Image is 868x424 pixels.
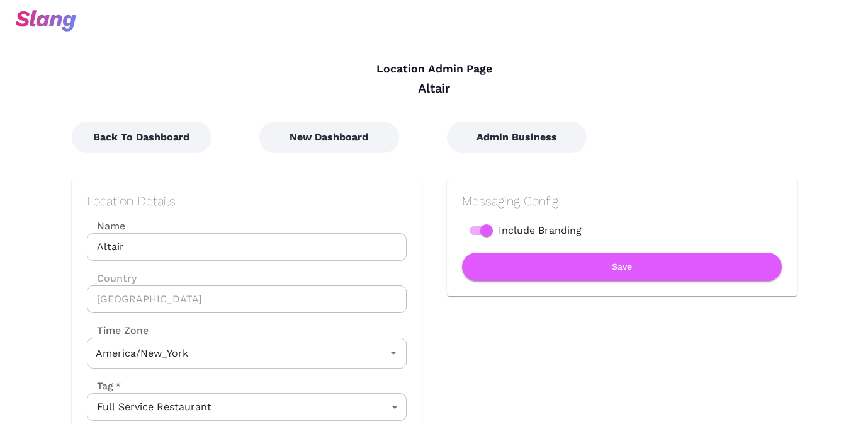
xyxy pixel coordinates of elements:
[462,253,782,281] button: Save
[447,122,587,153] button: Admin Business
[447,131,587,143] a: Admin Business
[259,122,399,153] button: New Dashboard
[72,62,797,76] h4: Location Admin Page
[87,323,407,338] label: Time Zone
[87,219,407,233] label: Name
[385,344,402,362] button: Open
[462,193,782,209] h2: Messaging Config
[15,10,76,32] img: svg+xml;base64,PHN2ZyB3aWR0aD0iOTciIGhlaWdodD0iMzQiIHZpZXdCb3g9IjAgMCA5NyAzNCIgZmlsbD0ibm9uZSIgeG...
[87,193,407,209] h2: Location Details
[499,223,582,238] span: Include Branding
[87,271,407,285] label: Country
[72,80,797,96] div: Altair
[87,379,121,393] label: Tag
[87,393,407,421] div: Full Service Restaurant
[259,131,399,143] a: New Dashboard
[72,131,211,143] a: Back To Dashboard
[72,122,211,153] button: Back To Dashboard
